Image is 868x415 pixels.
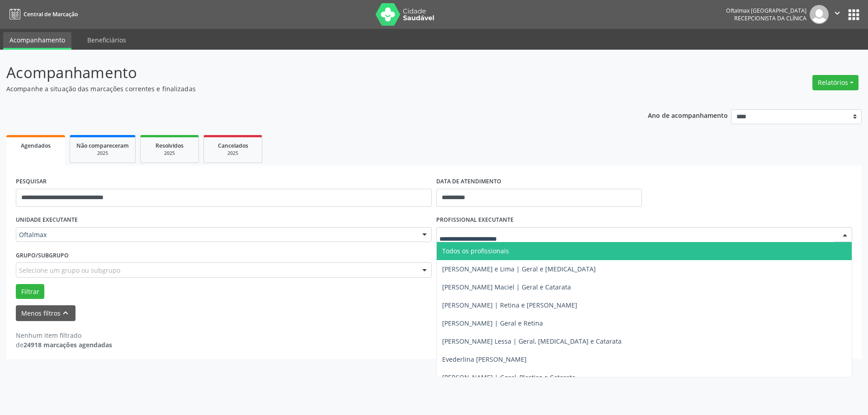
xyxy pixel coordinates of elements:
[812,75,859,90] button: Relatórios
[24,340,112,349] strong: 24918 marcações agendadas
[21,142,51,149] span: Agendados
[16,284,44,299] button: Filtrar
[442,373,576,382] span: [PERSON_NAME] | Geral, Plastico e Catarata
[147,150,192,157] div: 2025
[810,5,829,24] img: img
[156,142,184,149] span: Resolvidos
[734,14,807,22] span: Recepcionista da clínica
[76,142,129,149] span: Não compareceram
[436,175,501,189] label: DATA DE ATENDIMENTO
[648,109,728,121] p: Ano de acompanhamento
[6,7,78,22] a: Central de Marcação
[16,175,47,189] label: PESQUISAR
[19,230,413,239] span: Oftalmax
[16,331,112,340] div: Nenhum item filtrado
[16,213,78,227] label: UNIDADE EXECUTANTE
[218,142,248,149] span: Cancelados
[442,265,596,273] span: [PERSON_NAME] e Lima | Geral e [MEDICAL_DATA]
[81,32,132,48] a: Beneficiários
[16,248,69,262] label: Grupo/Subgrupo
[16,340,112,350] div: de
[3,32,71,50] a: Acompanhamento
[442,355,527,364] span: Evederlina [PERSON_NAME]
[61,308,71,318] i: keyboard_arrow_up
[442,283,571,291] span: [PERSON_NAME] Maciel | Geral e Catarata
[19,266,120,275] span: Selecione um grupo ou subgrupo
[210,150,255,157] div: 2025
[829,5,846,24] button: 
[726,7,807,14] div: Oftalmax [GEOGRAPHIC_DATA]
[6,61,605,84] p: Acompanhamento
[832,8,842,18] i: 
[442,319,543,327] span: [PERSON_NAME] | Geral e Retina
[16,305,75,321] button: Menos filtroskeyboard_arrow_up
[442,301,577,309] span: [PERSON_NAME] | Retina e [PERSON_NAME]
[436,213,514,227] label: PROFISSIONAL EXECUTANTE
[442,247,509,255] span: Todos os profissionais
[442,337,622,345] span: [PERSON_NAME] Lessa | Geral, [MEDICAL_DATA] e Catarata
[76,150,129,157] div: 2025
[6,84,605,93] p: Acompanhe a situação das marcações correntes e finalizadas
[846,7,862,23] button: apps
[24,10,78,18] span: Central de Marcação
